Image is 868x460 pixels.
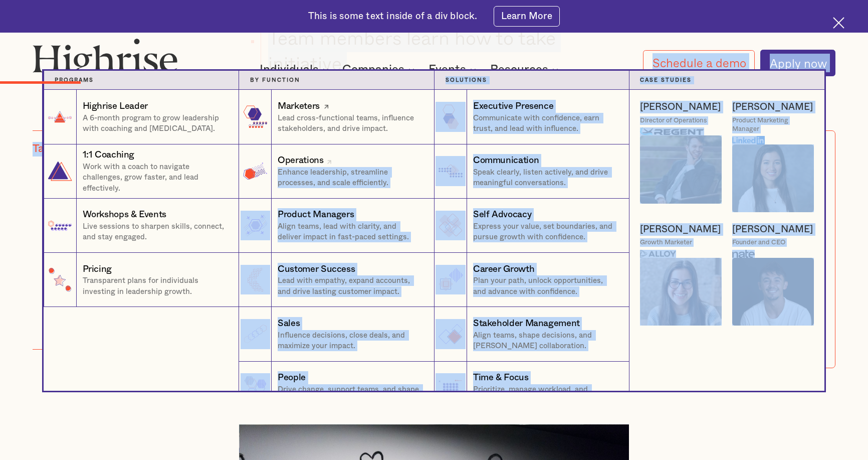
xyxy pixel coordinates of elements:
div: Highrise Leader [83,100,148,113]
img: Cross icon [833,17,844,29]
div: 1:1 Coaching [83,148,135,162]
p: Align teams, shape decisions, and [PERSON_NAME] collaboration. [473,330,618,351]
div: Time & Focus [473,371,529,384]
a: Executive PresenceCommunicate with confidence, earn trust, and lead with influence. [434,90,629,144]
div: Resources [490,64,561,76]
p: Enhance leadership, streamline processes, and scale efficiently. [278,167,423,188]
a: OperationsEnhance leadership, streamline processes, and scale efficiently. [239,144,434,199]
a: Self AdvocacyExpress your value, set boundaries, and pursue growth with confidence. [434,199,629,253]
div: Founder and CEO [732,238,785,247]
a: [PERSON_NAME] [732,223,813,236]
a: 1:1 CoachingWork with a coach to navigate challenges, grow faster, and lead effectively. [44,144,239,199]
p: Plan your path, unlock opportunities, and advance with confidence. [473,275,618,296]
p: Work with a coach to navigate challenges, grow faster, and lead effectively. [83,162,228,194]
div: People [278,371,306,384]
div: Product Marketing Manager [732,116,813,134]
div: Events [428,64,479,76]
a: [PERSON_NAME] [640,223,721,236]
p: Lead cross-functional teams, influence stakeholders, and drive impact. [278,113,423,134]
p: Prioritize, manage workload, and prevent burnout. [473,384,618,405]
a: SalesInfluence decisions, close deals, and maximize your impact. [239,307,434,361]
a: Schedule a demo [643,50,755,76]
div: Pricing [83,263,112,276]
p: Communicate with confidence, earn trust, and lead with influence. [473,113,618,134]
p: Transparent plans for individuals investing in leadership growth. [83,275,228,296]
a: Stakeholder ManagementAlign teams, shape decisions, and [PERSON_NAME] collaboration. [434,307,629,361]
div: Individuals [260,64,332,76]
p: Express your value, set boundaries, and pursue growth with confidence. [473,221,618,242]
div: Individuals [260,64,319,76]
a: Time & FocusPrioritize, manage workload, and prevent burnout. [434,362,629,416]
div: This is some text inside of a div block. [308,10,478,23]
div: Companies [342,64,417,76]
p: Speak clearly, listen actively, and drive meaningful conversations. [473,167,618,188]
a: [PERSON_NAME] [640,101,721,113]
div: Customer Success [278,263,355,276]
a: Customer SuccessLead with empathy, expand accounts, and drive lasting customer impact. [239,253,434,307]
strong: Case Studies [640,77,692,83]
p: Influence decisions, close deals, and maximize your impact. [278,330,423,351]
div: Communication [473,154,539,167]
div: Product Managers [278,208,354,221]
p: A 6-month program to grow leadership with coaching and [MEDICAL_DATA]. [83,113,228,134]
a: Learn More [494,6,560,27]
div: Operations [278,154,323,167]
div: Workshops & Events [83,208,166,221]
div: Sales [278,317,300,330]
strong: by function [250,77,300,83]
div: Executive Presence [473,100,553,113]
div: Career Growth [473,263,534,276]
a: [PERSON_NAME] [732,101,813,113]
a: Highrise LeaderA 6-month program to grow leadership with coaching and [MEDICAL_DATA]. [44,90,239,144]
a: MarketersLead cross-functional teams, influence stakeholders, and drive impact. [239,90,434,144]
div: Growth Marketer [640,238,692,247]
p: Lead with empathy, expand accounts, and drive lasting customer impact. [278,275,423,296]
strong: Solutions [446,77,487,83]
div: Stakeholder Management [473,317,580,330]
a: PeopleDrive change, support teams, and shape workplace culture. [239,362,434,416]
a: CommunicationSpeak clearly, listen actively, and drive meaningful conversations. [434,144,629,199]
strong: Programs [55,77,94,83]
a: Workshops & EventsLive sessions to sharpen skills, connect, and stay engaged. [44,199,239,253]
div: Self Advocacy [473,208,531,221]
p: Drive change, support teams, and shape workplace culture. [278,384,423,405]
img: Highrise logo [33,38,178,82]
div: Marketers [278,100,320,113]
div: Events [428,64,466,76]
a: Apply now [760,50,835,76]
a: Product ManagersAlign teams, lead with clarity, and deliver impact in fast-paced settings. [239,199,434,253]
a: PricingTransparent plans for individuals investing in leadership growth. [44,253,239,307]
p: Live sessions to sharpen skills, connect, and stay engaged. [83,221,228,242]
div: Resources [490,64,548,76]
div: Companies [342,64,404,76]
p: Align teams, lead with clarity, and deliver impact in fast-paced settings. [278,221,423,242]
a: Career GrowthPlan your path, unlock opportunities, and advance with confidence. [434,253,629,307]
div: Director of Operations [640,116,707,125]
